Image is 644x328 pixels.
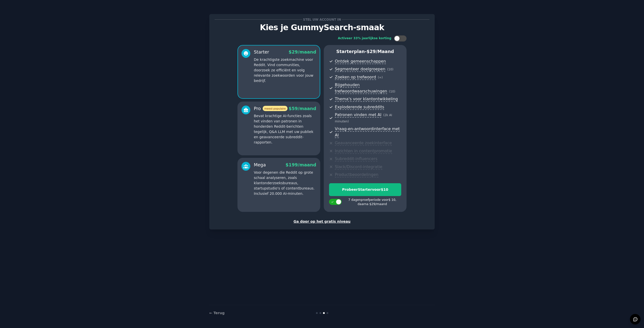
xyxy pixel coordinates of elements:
[286,162,289,167] font: $
[392,68,393,71] font: )
[365,49,367,54] font: -
[378,76,379,79] font: (
[388,198,395,202] font: $ 10
[294,219,350,223] font: Ga door op het gratis niveau
[358,188,372,192] font: Starter
[371,202,375,206] font: 29
[336,49,365,54] font: Starterplan
[367,49,370,54] font: $
[292,50,298,55] font: 29
[329,183,401,196] button: ProbeerStartervoor$10
[303,18,341,21] font: Stel uw account in
[335,149,392,153] font: Inzichten in contentpromotie
[335,172,378,177] font: Productbeoordelingen
[254,170,315,196] font: Voor degenen die Reddit op grote schaal analyseren, zoals klantonderzoeksbureaus, startupstudio's...
[379,76,381,79] font: ∞
[383,113,384,117] font: (
[289,106,292,111] font: $
[298,50,316,55] font: /maand
[254,50,269,55] font: Starter
[335,112,381,117] font: Patronen vinden met AI
[335,105,384,109] font: Exploderende subreddits
[387,68,388,71] font: (
[298,106,316,111] font: /maand
[335,164,382,169] font: Slack/Discord-integratie
[372,188,381,192] font: voor
[264,107,286,110] font: meest populaire
[292,106,298,111] font: 59
[335,156,377,161] font: Subreddit-influencers
[335,97,398,101] font: Thema's voor klantontwikkeling
[335,113,392,123] font: 2k AI minuten
[376,49,394,54] font: /maand
[260,23,384,32] font: Kies je GummySearch-smaak
[335,126,400,137] font: Vraag-en-antwoordinterface met AI
[381,188,388,192] font: $10
[370,49,376,54] font: 29
[335,59,386,64] font: Ontdek gemeenschappen
[298,162,316,167] font: /maand
[394,90,395,93] font: )
[375,202,387,206] font: /maand
[254,114,313,144] font: Bevat krachtige AI-functies zoals het vinden van patronen in honderden Reddit-berichten tegelijk,...
[254,58,313,83] font: De krachtigste zoekmachine voor Reddit. Vind communities, doorzoek ze efficiënt en volg relevante...
[338,36,391,40] font: Activeer 33% jaarlijkse korting
[348,198,361,202] font: 7 dagen
[254,106,261,111] font: Pro
[342,188,358,192] font: Probeer
[335,82,387,93] font: Bijgehouden trefwoordwaarschuwingen
[209,311,225,315] a: ← Terug
[382,76,383,79] font: )
[388,68,392,71] font: 10
[335,140,392,145] font: Geavanceerde zoekinterface
[389,90,390,93] font: (
[335,75,376,79] font: Zoeken op trefwoord
[335,67,385,71] font: Segmenteer doelgroepen
[361,198,389,202] font: proefperiode voor
[289,162,298,167] font: 199
[348,120,349,123] font: )
[289,50,292,55] font: $
[390,90,394,93] font: 10
[254,162,266,167] font: Mega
